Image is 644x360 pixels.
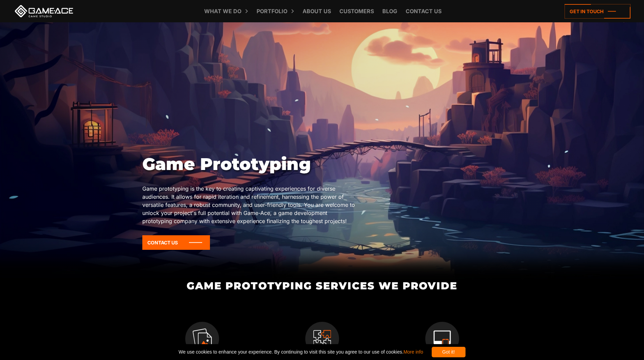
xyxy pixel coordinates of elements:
[305,322,339,356] img: Mechanics development icon
[142,154,358,174] h1: Game Prototyping
[142,280,502,291] h2: Game Prototyping Services We Provide
[185,322,219,356] img: Game art icon
[425,322,459,356] img: Multi platform game development icons
[432,347,466,357] div: Got it!
[142,185,358,225] p: Game prototyping is the key to creating captivating experiences for diverse audiences. It allows ...
[142,235,210,250] a: Contact Us
[565,4,630,19] a: Get in touch
[178,347,423,357] span: We use cookies to enhance your experience. By continuing to visit this site you agree to our use ...
[403,349,423,355] a: More info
